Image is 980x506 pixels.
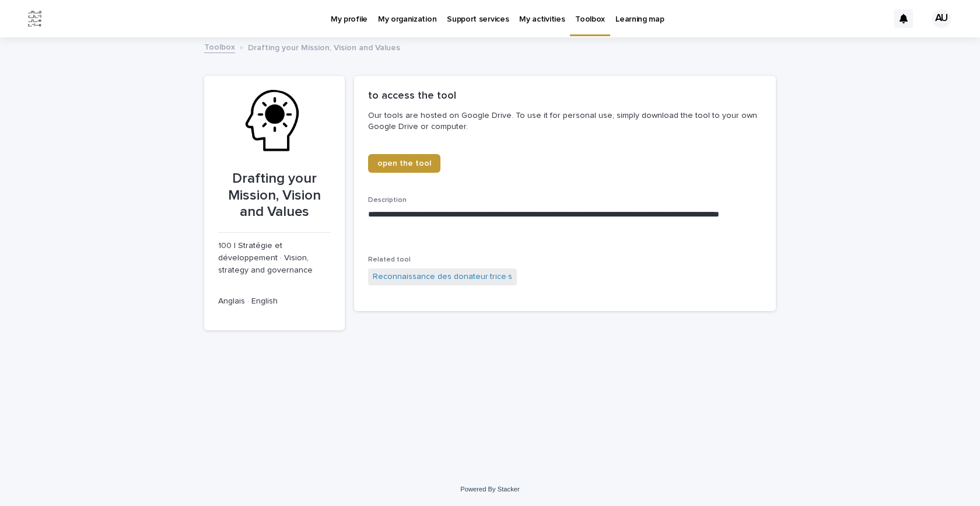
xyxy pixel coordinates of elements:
a: Powered By Stacker [460,486,519,493]
p: 100 | Stratégie et développement · Vision, strategy and governance [218,240,331,276]
p: Drafting your Mission, Vision and Values [218,170,331,221]
p: Anglais · English [218,295,331,308]
p: Our tools are hosted on Google Drive. To use it for personal use, simply download the tool to you... [368,110,757,131]
span: open the tool [377,159,431,167]
img: Jx8JiDZqSLW7pnA6nIo1 [23,7,47,30]
h2: to access the tool [368,90,456,103]
p: Drafting your Mission, Vision and Values [248,40,400,53]
span: Description [368,197,407,204]
a: open the tool [368,154,440,173]
a: Toolbox [204,40,235,53]
a: Reconnaissance des donateur·trice·s [373,271,512,283]
div: AU [932,9,951,28]
span: Related tool [368,256,411,263]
